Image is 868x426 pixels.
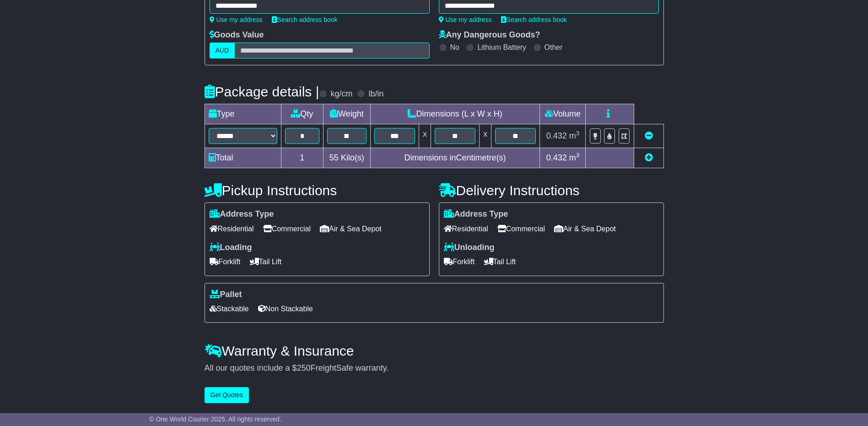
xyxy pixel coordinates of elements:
span: Stackable [210,302,249,316]
label: Address Type [444,209,508,219]
span: Forklift [444,255,475,269]
label: Loading [210,243,252,253]
label: kg/cm [330,89,352,99]
span: Air & Sea Depot [554,222,616,236]
span: Tail Lift [484,255,516,269]
a: Search address book [501,16,567,23]
label: Any Dangerous Goods? [439,30,540,40]
span: Tail Lift [250,255,282,269]
label: Other [545,43,563,52]
span: 250 [297,363,311,373]
label: Address Type [210,209,274,219]
h4: Pickup Instructions [205,183,430,198]
span: Commercial [263,222,311,236]
sup: 3 [576,130,580,137]
label: AUD [210,43,235,59]
label: Pallet [210,290,242,300]
td: Total [205,148,281,168]
span: Commercial [497,222,545,236]
span: m [569,153,580,162]
span: Residential [444,222,488,236]
a: Search address book [272,16,338,23]
label: Goods Value [210,30,264,40]
label: No [450,43,459,52]
td: Volume [540,104,586,124]
td: Weight [323,104,371,124]
a: Use my address [439,16,492,23]
button: Get Quotes [205,387,249,403]
td: Dimensions (L x W x H) [370,104,540,124]
td: x [419,124,431,148]
span: Non Stackable [258,302,313,316]
a: Use my address [210,16,263,23]
span: m [569,131,580,140]
a: Add new item [645,153,653,162]
td: Qty [281,104,323,124]
h4: Delivery Instructions [439,183,664,198]
td: 1 [281,148,323,168]
a: Remove this item [645,131,653,140]
span: Residential [210,222,254,236]
div: All our quotes include a $ FreightSafe warranty. [205,363,664,373]
label: lb/in [368,89,383,99]
td: Type [205,104,281,124]
span: © One World Courier 2025. All rights reserved. [149,415,281,423]
h4: Package details | [205,84,319,99]
label: Unloading [444,243,495,253]
td: Dimensions in Centimetre(s) [370,148,540,168]
span: 55 [329,153,339,162]
td: Kilo(s) [323,148,371,168]
span: 0.432 [546,131,567,140]
h4: Warranty & Insurance [205,343,664,358]
span: Air & Sea Depot [320,222,382,236]
label: Lithium Battery [477,43,526,52]
sup: 3 [576,152,580,159]
span: 0.432 [546,153,567,162]
span: Forklift [210,255,241,269]
td: x [480,124,491,148]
